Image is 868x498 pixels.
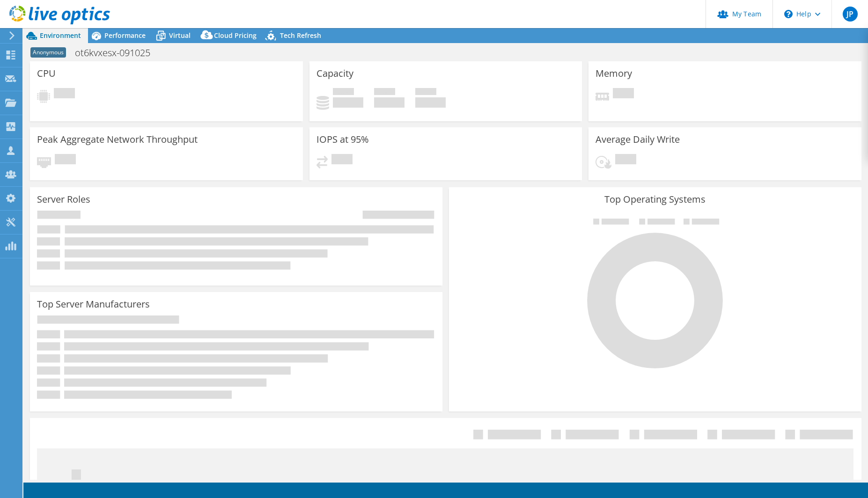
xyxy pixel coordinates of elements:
span: Performance [104,31,146,40]
h3: Peak Aggregate Network Throughput [37,134,198,145]
span: Pending [613,88,634,101]
span: Pending [331,154,353,167]
svg: \n [784,10,793,18]
span: Anonymous [30,47,66,58]
span: Pending [55,154,76,167]
h3: Average Daily Write [596,134,680,145]
span: Pending [615,154,636,167]
span: Total [415,88,436,97]
span: JP [843,7,858,22]
h3: Top Operating Systems [456,194,854,205]
h3: CPU [37,68,56,79]
span: Virtual [169,31,191,40]
span: Tech Refresh [280,31,321,40]
h1: ot6kvxesx-091025 [71,48,165,58]
h4: 0 GiB [333,97,363,108]
h4: 0 GiB [415,97,446,108]
h3: Server Roles [37,194,90,205]
h3: Capacity [316,68,353,79]
h3: Memory [596,68,632,79]
span: Free [374,88,395,97]
span: Cloud Pricing [214,31,257,40]
span: Pending [54,88,75,101]
span: Used [333,88,354,97]
h3: Top Server Manufacturers [37,299,150,309]
h4: 0 GiB [374,97,405,108]
h3: IOPS at 95% [316,134,369,145]
span: Environment [40,31,81,40]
